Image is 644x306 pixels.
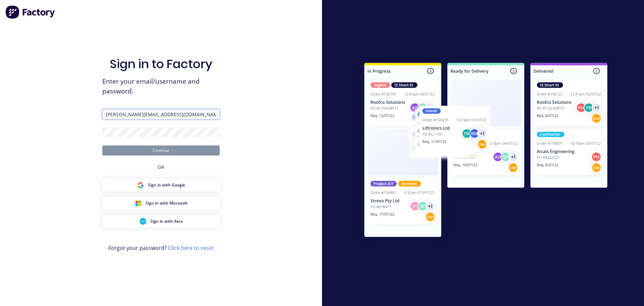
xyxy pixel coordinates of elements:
img: Xero Sign in [140,218,146,225]
button: Google Sign inSign in with Google [102,179,220,191]
img: Factory [5,5,56,19]
span: Enter your email/username and password. [102,77,220,96]
img: Sign in [350,49,622,253]
img: Microsoft Sign in [135,200,142,207]
button: Xero Sign inSign in with Xero [102,215,220,228]
button: Microsoft Sign inSign in with Microsoft [102,197,220,210]
img: Google Sign in [137,182,144,188]
div: OR [158,156,164,179]
span: Sign in with Xero [150,218,183,224]
span: Sign in with Microsoft [146,200,187,206]
span: Forgot your password? [108,244,214,252]
input: Email/Username [102,109,220,119]
a: Click here to reset [168,244,214,252]
span: Sign in with Google [148,182,185,188]
h1: Sign in to Factory [110,57,212,71]
button: Continue [102,145,220,156]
